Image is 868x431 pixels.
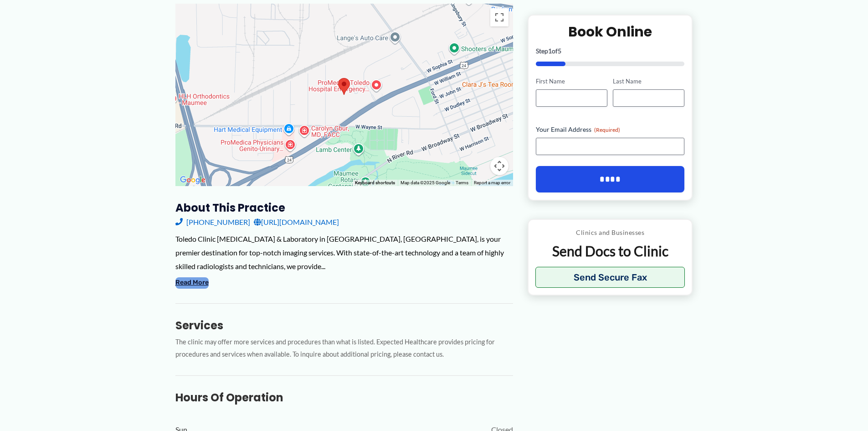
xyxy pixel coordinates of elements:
[175,201,513,215] h3: About this practice
[548,47,552,55] span: 1
[490,8,508,26] button: Toggle fullscreen view
[175,277,209,288] button: Read More
[536,77,607,86] label: First Name
[175,215,250,229] a: [PHONE_NUMBER]
[355,180,395,186] button: Keyboard shortcuts
[456,180,468,185] a: Terms (opens in new tab)
[535,267,685,288] button: Send Secure Fax
[594,126,620,133] span: (Required)
[558,47,561,55] span: 5
[536,23,685,41] h2: Book Online
[536,48,685,54] p: Step of
[175,336,513,361] p: The clinic may offer more services and procedures than what is listed. Expected Healthcare provid...
[175,390,513,405] h3: Hours of Operation
[490,157,508,175] button: Map camera controls
[178,174,208,186] img: Google
[613,77,684,86] label: Last Name
[535,227,685,239] p: Clinics and Businesses
[401,180,450,185] span: Map data ©2025 Google
[535,242,685,260] p: Send Docs to Clinic
[536,125,685,134] label: Your Email Address
[474,180,510,185] a: Report a map error
[178,174,208,186] a: Open this area in Google Maps (opens a new window)
[175,318,513,332] h3: Services
[175,232,513,273] div: Toledo Clinic [MEDICAL_DATA] & Laboratory in [GEOGRAPHIC_DATA], [GEOGRAPHIC_DATA], is your premie...
[254,215,339,229] a: [URL][DOMAIN_NAME]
